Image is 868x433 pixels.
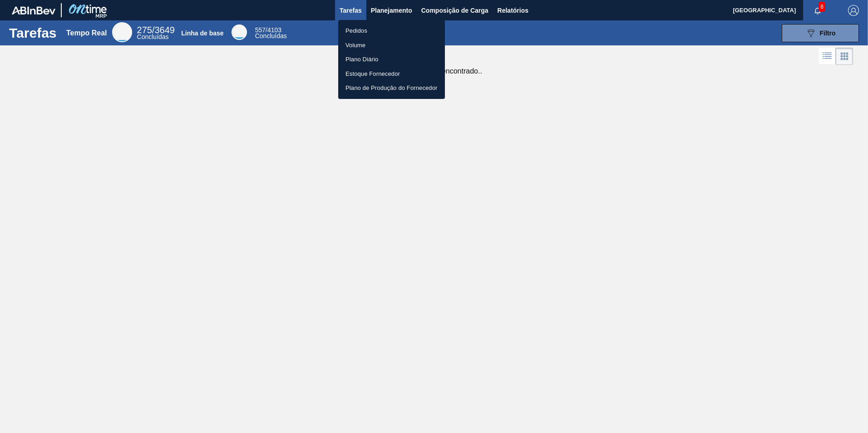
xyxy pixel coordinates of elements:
font: Volume [345,41,365,50]
font: Plano Diário [345,55,378,64]
font: Plano de Produção do Fornecedor [345,84,438,93]
a: Pedidos [338,24,445,38]
font: Pedidos [345,26,367,35]
a: Volume [338,38,445,53]
a: Plano Diário [338,52,445,67]
a: Plano de Produção do Fornecedor [338,81,445,95]
a: Estoque Fornecedor [338,67,445,81]
font: Estoque Fornecedor [345,69,400,79]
